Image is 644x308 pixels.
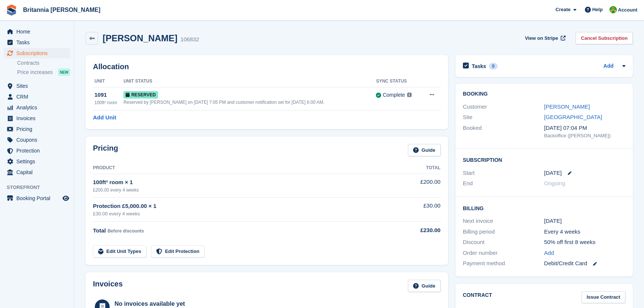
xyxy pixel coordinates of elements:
[376,76,421,87] th: Sync Status
[463,113,544,122] div: Site
[16,102,61,113] span: Analytics
[16,81,61,91] span: Sites
[463,238,544,247] div: Discount
[4,26,70,37] a: menu
[16,113,61,123] span: Invoices
[408,280,441,292] a: Guide
[463,217,544,225] div: Next invoice
[407,93,412,97] img: icon-info-grey-7440780725fd019a000dd9b08b2336e03edf1995a4989e88bcd33f0948082b44.svg
[16,135,61,145] span: Coupons
[93,187,387,193] div: £200.00 every 4 weeks
[544,180,565,186] span: Ongoing
[544,249,554,257] a: Add
[94,91,123,99] div: 1091
[94,99,123,106] div: 100ft² room
[93,280,123,292] h2: Invoices
[180,35,199,44] div: 106832
[472,63,486,70] h2: Tasks
[4,145,70,156] a: menu
[61,194,70,203] a: Preview store
[58,68,70,76] div: NEW
[16,145,61,156] span: Protection
[544,228,625,236] div: Every 4 weeks
[93,162,387,174] th: Product
[544,169,561,177] time: 2025-09-24 00:00:00 UTC
[544,259,625,268] div: Debit/Credit Card
[387,162,441,174] th: Total
[93,227,106,234] span: Total
[463,204,625,212] h2: Billing
[4,81,70,91] a: menu
[93,62,441,71] h2: Allocation
[4,124,70,134] a: menu
[387,226,441,235] div: £230.00
[107,228,144,234] span: Before discounts
[123,76,376,87] th: Unit Status
[93,178,387,187] div: 100ft² room × 1
[16,156,61,167] span: Settings
[16,92,61,102] span: CRM
[463,249,544,257] div: Order number
[16,37,61,48] span: Tasks
[123,91,158,99] span: Reserved
[4,102,70,113] a: menu
[463,91,625,97] h2: Booking
[544,103,590,110] a: [PERSON_NAME]
[7,184,74,191] span: Storefront
[408,144,441,156] a: Guide
[4,156,70,167] a: menu
[387,198,441,222] td: £30.00
[16,193,61,203] span: Booking Portal
[93,202,387,211] div: Protection £5,000.00 × 1
[463,103,544,111] div: Customer
[4,92,70,102] a: menu
[556,6,570,13] span: Create
[4,193,70,203] a: menu
[544,132,625,139] div: Backoffice ([PERSON_NAME])
[16,48,61,58] span: Subscriptions
[17,68,70,76] a: Price increases NEW
[544,217,625,225] div: [DATE]
[463,156,625,163] h2: Subscription
[544,114,602,120] a: [GEOGRAPHIC_DATA]
[93,113,116,122] a: Add Unit
[582,291,625,304] a: Issue Contract
[6,4,17,16] img: stora-icon-8386f47178a22dfd0bd8f6a31ec36ba5ce8667c1dd55bd0f319d3a0aa187defe.svg
[16,26,61,37] span: Home
[20,4,103,16] a: Britannia [PERSON_NAME]
[151,246,205,258] a: Edit Protection
[103,33,177,43] h2: [PERSON_NAME]
[17,69,53,76] span: Price increases
[93,210,387,218] div: £30.00 every 4 weeks
[463,124,544,139] div: Booked
[4,167,70,177] a: menu
[618,6,637,14] span: Account
[463,228,544,236] div: Billing period
[592,6,603,13] span: Help
[576,32,633,44] a: Cancel Subscription
[603,62,614,71] a: Add
[383,91,405,99] div: Complete
[17,60,70,67] a: Contracts
[4,113,70,123] a: menu
[93,144,118,156] h2: Pricing
[4,135,70,145] a: menu
[463,169,544,177] div: Start
[522,32,567,44] a: View on Stripe
[16,124,61,134] span: Pricing
[463,259,544,268] div: Payment method
[489,63,498,70] div: 0
[387,174,441,197] td: £200.00
[609,6,617,13] img: Wendy Thorp
[463,291,492,304] h2: Contract
[4,48,70,58] a: menu
[544,238,625,247] div: 50% off first 8 weeks
[93,246,146,258] a: Edit Unit Types
[544,124,625,132] div: [DATE] 07:04 PM
[525,35,558,42] span: View on Stripe
[16,167,61,177] span: Capital
[93,76,123,87] th: Unit
[463,179,544,188] div: End
[4,37,70,48] a: menu
[123,99,376,106] div: Reserved by [PERSON_NAME] on [DATE] 7:05 PM and customer notification set for [DATE] 6:00 AM.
